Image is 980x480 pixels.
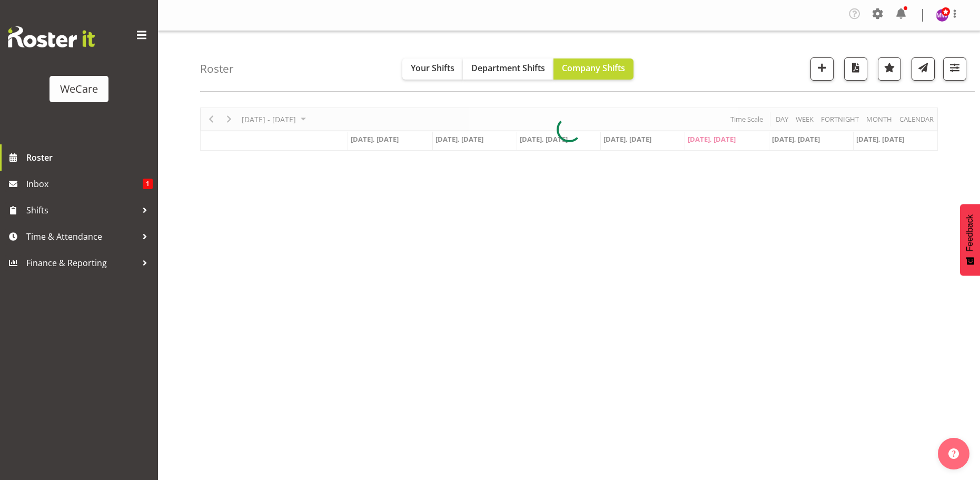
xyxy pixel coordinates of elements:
[200,63,234,75] h4: Roster
[26,202,137,218] span: Shifts
[562,62,625,74] span: Company Shifts
[553,58,633,80] button: Company Shifts
[463,58,553,80] button: Department Shifts
[411,62,454,74] span: Your Shifts
[26,229,137,244] span: Time & Attendance
[26,150,153,165] span: Roster
[943,57,966,81] button: Filter Shifts
[810,57,834,81] button: Add a new shift
[878,57,901,81] button: Highlight an important date within the roster.
[965,214,975,251] span: Feedback
[912,57,935,81] button: Send a list of all shifts for the selected filtered period to all rostered employees.
[948,448,959,459] img: help-xxl-2.png
[60,81,98,97] div: WeCare
[844,57,867,81] button: Download a PDF of the roster according to the set date range.
[143,179,153,189] span: 1
[471,62,545,74] span: Department Shifts
[936,9,948,22] img: management-we-care10447.jpg
[960,204,980,276] button: Feedback - Show survey
[26,176,143,192] span: Inbox
[26,255,137,271] span: Finance & Reporting
[402,58,463,80] button: Your Shifts
[8,26,95,47] img: Rosterit website logo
